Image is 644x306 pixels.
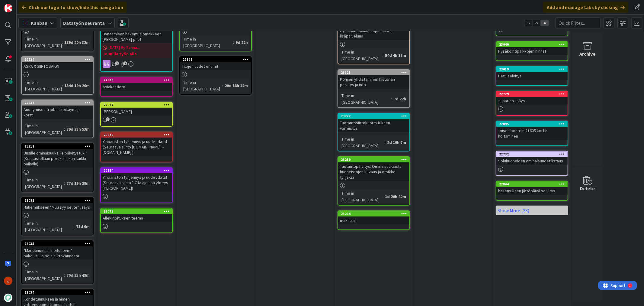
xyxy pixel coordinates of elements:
a: 22938Asiakastieto [100,77,173,97]
div: 21937 [24,101,93,105]
div: Ympäristön tyhjennys ja uudet datat (Seuraava siirto ? Ota ajoissa yhteys [PERSON_NAME]) [101,173,172,192]
div: Time in [GEOGRAPHIC_DATA] [182,36,233,49]
div: 20876Ympäristön tyhjennys ja uudet datat (Seuraava siirto [DOMAIN_NAME]. - [DOMAIN_NAME].) [101,132,172,156]
span: : [391,96,392,102]
div: 22077 [104,103,172,107]
div: 21318 [22,144,93,149]
span: 1 [115,61,119,65]
a: 23294maksulaji [338,210,410,230]
div: 22732 [499,152,568,156]
div: 9d 22h [234,39,249,46]
div: 22897Tilojen uudet enumit [180,57,251,70]
div: 23250 [338,157,409,162]
span: : [74,223,75,230]
b: Datatyön seuranta [63,20,105,26]
div: 23222 [338,113,409,119]
div: 20876 [104,133,172,137]
div: 20624ASPA X SIIRTOSAKKI [22,57,93,70]
div: 20876 [101,132,172,138]
a: Time in [GEOGRAPHIC_DATA]:189d 20h 32m [21,13,94,51]
span: : [233,39,234,46]
a: 23125Pohjien yhdistäminen historian päivitys ja infoTime in [GEOGRAPHIC_DATA]:7d 22h [338,69,410,108]
div: Time in [GEOGRAPHIC_DATA] [340,136,385,149]
div: 22895toisen boardin 21605 kortin hoitaminen [496,121,568,140]
div: 22729 [496,91,568,97]
div: Time in [GEOGRAPHIC_DATA] [24,122,64,136]
a: 23250Tuotantopäivitys: Ominaisuuksista huoneistojen kuvaus ja otsikko tyhjäksiTime in [GEOGRAPHIC... [338,156,410,206]
a: 23222Tuotantosiirtokuormituksen varmistusTime in [GEOGRAPHIC_DATA]:2d 19h 7m [338,113,410,151]
div: Time in [GEOGRAPHIC_DATA] [182,79,222,92]
div: 22077 [101,102,172,108]
div: 154d 19h 26m [63,82,91,89]
div: Ympäristön tyhjennys ja uudet datat (Seuraava siirto [DOMAIN_NAME]. - [DOMAIN_NAME].) [101,138,172,156]
div: 23294 [341,212,409,216]
a: Pysäköintipaikkasopimukset lisäpalvelunaTime in [GEOGRAPHIC_DATA]:54d 4h 16m [338,21,410,64]
div: maksulaji [338,216,409,224]
div: 20864 [101,168,172,173]
div: Tilojen uudet enumit [180,62,251,70]
div: 23040Pysäköintipaikkojen hinnat [496,42,568,55]
div: 23019 [499,67,568,71]
span: : [64,180,65,187]
span: 1 [106,117,110,121]
span: Support [13,1,27,8]
a: 23075Allekirjoituksen teema [100,208,173,233]
div: ASPA X SIIRTOSAKKI [22,62,93,70]
div: 20624 [24,57,93,62]
div: 23222 [341,114,409,118]
div: 22035"Markkinoinnin aloituspvm" pakollisuus pois siirtokannasta [22,241,93,260]
a: Show More (28) [496,206,568,215]
div: 22938Asiakastieto [101,77,172,91]
a: 21937Anonymisointi jobin läpikäynti ja korttiTime in [GEOGRAPHIC_DATA]:79d 23h 53m [21,99,94,138]
span: 3x [541,20,549,26]
div: Asiakastieto [101,83,172,91]
div: 23125 [341,70,409,75]
div: 23040 [496,42,568,47]
div: Time in [GEOGRAPHIC_DATA] [24,79,62,92]
div: 22082 [22,198,93,203]
div: Tuotantosiirtokuormituksen varmistus [338,119,409,132]
a: 22897Tilojen uudet enumitTime in [GEOGRAPHIC_DATA]:20d 18h 12m [179,56,252,95]
div: 23125Pohjien yhdistäminen historian päivitys ja info [338,70,409,89]
div: 23294maksulaji [338,211,409,224]
span: : [64,126,65,132]
div: 22897 [180,57,251,62]
div: 20624 [22,57,93,62]
a: 22844hakemuksen jättöpäivä selvitys [496,181,568,201]
div: 23075 [101,209,172,214]
div: 22844 [496,181,568,187]
div: 22034 [22,290,93,295]
div: 189d 20h 32m [63,39,91,46]
div: 23019Hetu selvitys [496,67,568,80]
div: 23222Tuotantosiirtokuormituksen varmistus [338,113,409,132]
span: 2x [533,20,541,26]
div: 22732 [496,151,568,157]
div: Add and manage tabs by clicking [543,2,628,13]
input: Quick Filter... [555,18,601,28]
a: 20864Ympäristön tyhjennys ja uudet datat (Seuraava siirto ? Ota ajoissa yhteys [PERSON_NAME]) [100,167,173,203]
div: 22895 [499,122,568,126]
div: Dynaamisen hakemuslomakkeen [PERSON_NAME]-pilot [101,30,172,43]
span: : [62,82,63,89]
div: Time in [GEOGRAPHIC_DATA] [340,92,391,106]
span: 1x [524,20,533,26]
div: Dynaamisen hakemuslomakkeen [PERSON_NAME]-pilot [101,24,172,43]
div: "Markkinoinnin aloituspvm" pakollisuus pois siirtokannasta [22,246,93,260]
div: Tuotantopäivitys: Ominaisuuksista huoneistojen kuvaus ja otsikko tyhjäksi [338,162,409,181]
div: 22895 [496,121,568,127]
div: 23125 [338,70,409,75]
div: 22938 [104,78,172,82]
div: 22844hakemuksen jättöpäivä selvitys [496,181,568,195]
div: 22729 [499,92,568,96]
div: 79d 23h 53m [65,126,91,132]
div: Anonymisointi jobin läpikäynti ja kortti [22,106,93,119]
div: Pysäköintipaikkojen hinnat [496,47,568,55]
a: 22732Soluhuoneiden ominaisuudet listaus [496,151,568,176]
div: 23075 [104,209,172,213]
div: 22938 [101,77,172,83]
img: avatar [4,294,12,302]
div: 21937 [22,100,93,106]
div: toisen boardin 21605 kortin hoitaminen [496,127,568,140]
div: Time in [GEOGRAPHIC_DATA] [24,220,74,233]
span: : [383,52,383,59]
